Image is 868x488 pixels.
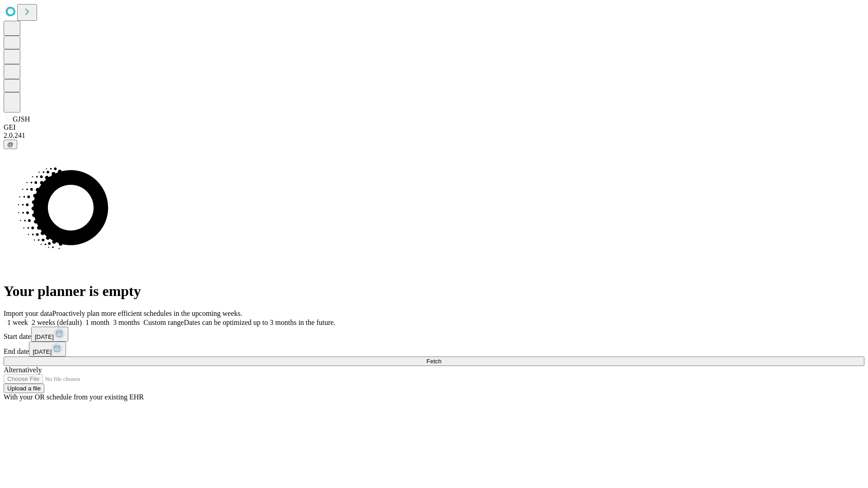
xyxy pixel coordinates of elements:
span: [DATE] [35,333,54,340]
button: [DATE] [29,342,66,357]
span: Dates can be optimized up to 3 months in the future. [184,319,335,326]
span: Custom range [143,319,184,326]
span: 3 months [113,319,140,326]
button: [DATE] [31,327,68,342]
span: GJSH [13,115,30,123]
button: Upload a file [4,384,44,393]
span: 1 week [7,319,28,326]
span: Import your data [4,310,52,317]
div: End date [4,342,864,357]
span: @ [7,141,14,148]
span: 1 month [85,319,109,326]
span: Fetch [426,358,441,365]
div: GEI [4,123,864,131]
button: Fetch [4,357,864,366]
span: Alternatively [4,366,42,374]
button: @ [4,140,17,149]
span: 2 weeks (default) [32,319,82,326]
div: 2.0.241 [4,131,864,140]
div: Start date [4,327,864,342]
span: Proactively plan more efficient schedules in the upcoming weeks. [52,310,242,317]
span: With your OR schedule from your existing EHR [4,393,144,401]
h1: Your planner is empty [4,283,864,300]
span: [DATE] [33,348,52,355]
